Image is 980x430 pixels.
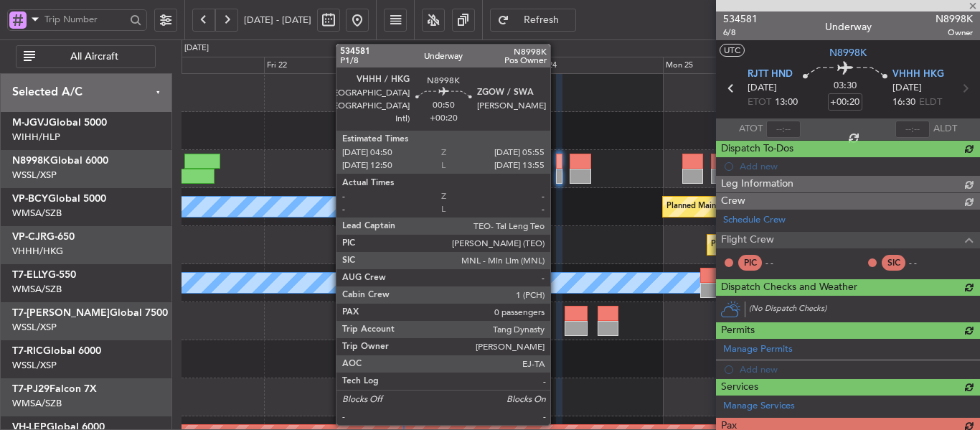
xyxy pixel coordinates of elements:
a: WSSL/XSP [12,169,57,182]
a: WMSA/SZB [12,207,62,220]
span: VP-CJR [12,232,47,242]
span: N8998K [829,45,867,60]
span: [DATE] - [DATE] [244,14,311,27]
div: Mon 25 [663,57,796,74]
a: VHHH/HKG [12,245,63,258]
button: All Aircraft [16,45,156,68]
button: Refresh [490,9,576,32]
div: Sun 24 [530,57,663,74]
a: WSSL/XSP [12,321,57,334]
a: WSSL/XSP [12,359,57,372]
span: 16:30 [892,95,915,110]
span: All Aircraft [38,52,151,62]
a: N8998KGlobal 6000 [12,156,108,166]
span: T7-PJ29 [12,384,50,394]
span: RJTT HND [748,67,793,82]
span: ELDT [919,95,942,110]
span: ALDT [933,122,957,136]
span: 03:30 [834,79,857,93]
span: N8998K [936,11,973,27]
div: Underway [825,19,872,34]
a: WIHH/HLP [12,131,60,144]
button: UTC [720,44,745,57]
a: WMSA/SZB [12,397,62,410]
a: T7-[PERSON_NAME]Global 7500 [12,308,168,318]
span: Owner [936,27,973,39]
span: T7-ELLY [12,270,48,280]
a: VP-CJRG-650 [12,232,75,242]
div: Planned Maint [GEOGRAPHIC_DATA] ([GEOGRAPHIC_DATA] Intl) [666,196,906,218]
div: Fri 22 [264,57,397,74]
span: VP-BCY [12,194,48,204]
span: ATOT [739,122,763,136]
span: 6/8 [723,27,758,39]
span: [DATE] [748,81,777,95]
div: Thu 21 [131,57,264,74]
span: N8998K [12,156,50,166]
a: M-JGVJGlobal 5000 [12,118,107,128]
div: [DATE] [184,42,209,55]
span: T7-RIC [12,346,43,356]
a: T7-RICGlobal 6000 [12,346,101,356]
span: T7-[PERSON_NAME] [12,308,110,318]
span: M-JGVJ [12,118,49,128]
div: Sat 23 [397,57,529,74]
div: Planned Maint [GEOGRAPHIC_DATA] ([GEOGRAPHIC_DATA] Intl) [711,234,951,256]
span: ETOT [748,95,771,110]
a: T7-PJ29Falcon 7X [12,384,97,394]
a: VP-BCYGlobal 5000 [12,194,106,204]
span: 534581 [723,11,758,27]
span: VHHH HKG [892,67,944,82]
a: WMSA/SZB [12,283,62,296]
span: Refresh [512,15,571,25]
span: [DATE] [892,81,922,95]
input: Trip Number [44,9,126,30]
span: 13:00 [775,95,798,110]
a: T7-ELLYG-550 [12,270,76,280]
